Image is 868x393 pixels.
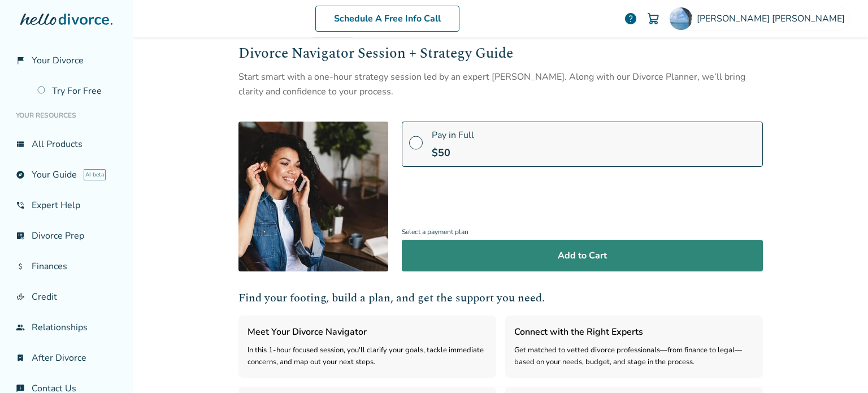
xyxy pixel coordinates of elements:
h3: Meet Your Divorce Navigator [248,325,487,339]
span: phone_in_talk [16,201,25,210]
span: group [16,323,25,332]
a: view_listAll Products [9,131,124,157]
span: bookmark_check [16,353,25,362]
iframe: Chat Widget [811,339,868,393]
a: bookmark_checkAfter Divorce [9,345,124,371]
span: view_list [16,140,25,149]
img: Cart [646,12,660,25]
img: [object Object] [238,122,388,271]
span: [PERSON_NAME] [PERSON_NAME] [697,12,849,25]
a: help [624,12,637,25]
h2: Divorce Navigator Session + Strategy Guide [238,44,763,65]
span: Your Divorce [32,54,84,67]
li: Your Resources [9,104,124,127]
span: AI beta [84,169,106,180]
div: In this 1-hour focused session, you'll clarify your goals, tackle immediate concerns, and map out... [248,344,487,369]
a: finance_modeCredit [9,284,124,310]
a: phone_in_talkExpert Help [9,192,124,218]
a: Try For Free [31,78,124,104]
div: Start smart with a one-hour strategy session led by an expert [PERSON_NAME]. Along with our Divor... [238,70,763,100]
a: flag_2Your Divorce [9,47,124,74]
span: Select a payment plan [402,224,763,240]
span: $ 50 [432,146,450,159]
a: Schedule A Free Info Call [315,6,459,32]
a: attach_moneyFinances [9,253,124,279]
h2: Find your footing, build a plan, and get the support you need. [238,290,763,306]
span: chat_info [16,384,25,393]
span: Pay in Full [432,129,474,141]
a: list_alt_checkDivorce Prep [9,223,124,249]
span: list_alt_check [16,231,25,240]
span: explore [16,170,25,179]
div: Get matched to vetted divorce professionals—from finance to legal—based on your needs, budget, an... [514,344,754,369]
span: finance_mode [16,292,25,301]
span: flag_2 [16,56,25,65]
a: exploreYour GuideAI beta [9,162,124,188]
a: groupRelationships [9,314,124,340]
img: Ashlyn Barajas [670,7,692,30]
h3: Connect with the Right Experts [514,325,754,339]
span: attach_money [16,262,25,271]
button: Add to Cart [402,240,763,271]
